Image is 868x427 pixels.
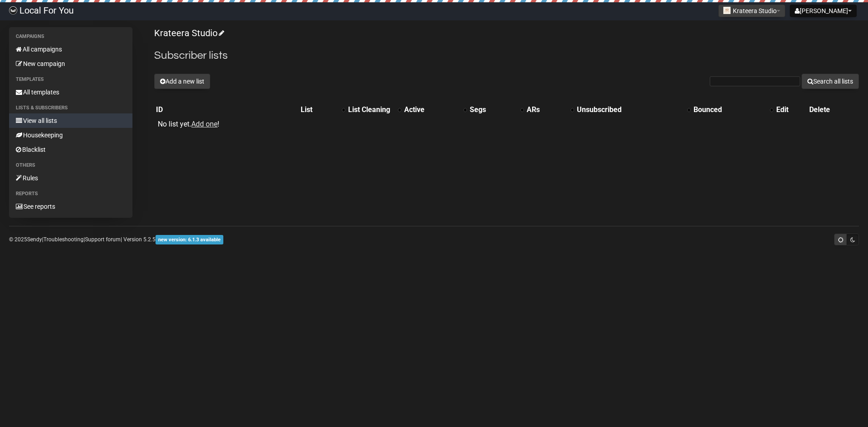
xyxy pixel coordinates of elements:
a: Troubleshooting [43,236,84,243]
th: ID: No sort applied, sorting is disabled [154,103,298,116]
li: Reports [9,188,132,199]
button: Search all lists [802,74,859,89]
th: Bounced: No sort applied, activate to apply an ascending sort [692,103,774,116]
a: Housekeeping [9,128,132,142]
div: Segs [470,105,516,114]
th: List Cleaning: No sort applied, activate to apply an ascending sort [346,103,402,116]
a: Rules [9,171,132,185]
a: Sendy [27,236,42,243]
img: 997.png [723,7,731,14]
div: Unsubscribed [577,105,683,114]
a: All templates [9,85,132,99]
button: Krateera Studio [718,5,785,17]
img: d61d2441668da63f2d83084b75c85b29 [9,6,17,14]
div: ID [156,105,297,114]
th: Active: No sort applied, activate to apply an ascending sort [402,103,468,116]
li: Templates [9,74,132,85]
a: new version: 6.1.3 available [156,236,223,243]
th: Delete: No sort applied, sorting is disabled [807,103,859,116]
li: Others [9,160,132,171]
div: Edit [776,105,806,114]
div: Active [404,105,459,114]
a: Add one [191,120,217,128]
a: See reports [9,199,132,214]
h2: Subscriber lists [154,47,859,64]
button: Add a new list [154,74,210,89]
a: New campaign [9,56,132,71]
p: © 2025 | | | Version 5.2.5 [9,235,223,244]
th: Unsubscribed: No sort applied, activate to apply an ascending sort [575,103,692,116]
th: ARs: No sort applied, activate to apply an ascending sort [525,103,575,116]
td: No list yet. ! [154,116,298,132]
th: List: No sort applied, activate to apply an ascending sort [299,103,346,116]
div: Delete [809,105,857,114]
span: new version: 6.1.3 available [156,235,223,244]
li: Lists & subscribers [9,103,132,113]
div: List Cleaning [348,105,393,114]
div: ARs [527,105,566,114]
button: [PERSON_NAME] [790,5,857,17]
div: Bounced [693,105,765,114]
th: Edit: No sort applied, sorting is disabled [774,103,808,116]
a: View all lists [9,113,132,128]
a: All campaigns [9,42,132,56]
a: Support forum [85,236,121,243]
a: Krateera Studio [154,28,223,38]
th: Segs: No sort applied, activate to apply an ascending sort [468,103,525,116]
li: Campaigns [9,31,132,42]
a: Blacklist [9,142,132,157]
div: List [301,105,337,114]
